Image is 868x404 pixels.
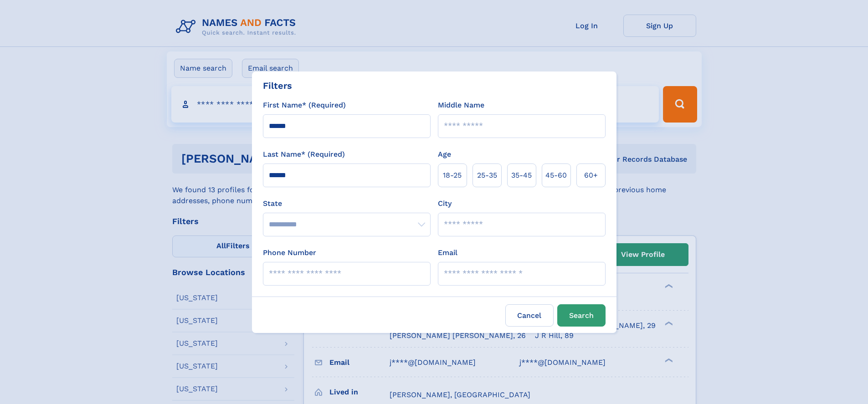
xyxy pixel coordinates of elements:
label: City [438,198,452,209]
span: 18‑25 [443,170,462,181]
span: 25‑35 [477,170,497,181]
label: First Name* (Required) [263,100,346,111]
button: Search [557,304,606,327]
label: Age [438,149,451,160]
div: Filters [263,79,292,92]
label: Cancel [505,304,554,327]
label: State [263,198,431,209]
span: 35‑45 [511,170,532,181]
span: 60+ [584,170,598,181]
label: Phone Number [263,247,316,258]
span: 45‑60 [545,170,567,181]
label: Middle Name [438,100,484,111]
label: Email [438,247,457,258]
label: Last Name* (Required) [263,149,345,160]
